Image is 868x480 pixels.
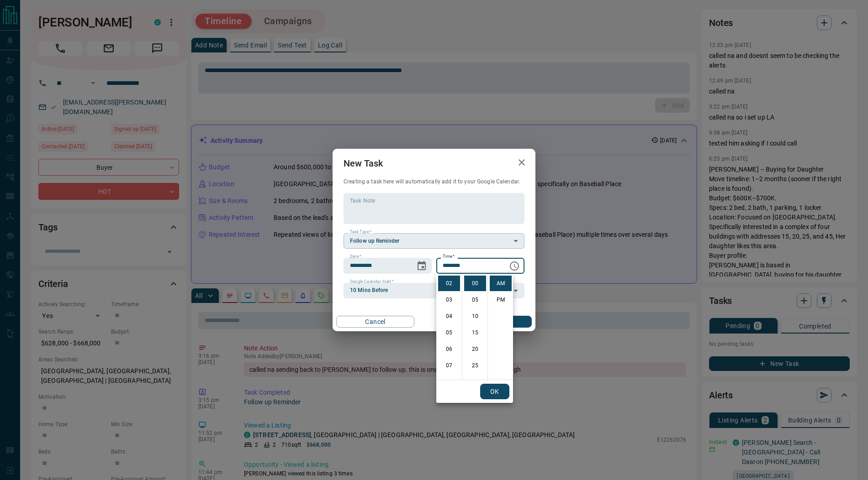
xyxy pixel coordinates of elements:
li: 4 hours [438,308,460,324]
li: PM [490,292,512,308]
p: Creating a task here will automatically add it to your Google Calendar. [344,178,524,186]
li: 10 minutes [464,308,486,324]
ul: Select minutes [462,274,487,380]
li: 7 hours [438,358,460,373]
button: Choose time, selected time is 2:00 AM [505,257,524,275]
label: Time [443,254,455,260]
div: Follow up Reminder [344,233,524,249]
label: Date [350,254,361,260]
label: Google Calendar Alert [350,279,394,285]
li: 2 hours [438,276,460,291]
li: 0 minutes [464,276,486,291]
ul: Select meridiem [487,274,513,380]
li: AM [490,276,512,291]
button: OK [480,384,509,399]
button: Cancel [336,316,414,328]
button: Choose date, selected date is Sep 16, 2025 [413,257,431,275]
label: Task Type [350,229,371,235]
li: 8 hours [438,374,460,390]
li: 3 hours [438,292,460,308]
li: 20 minutes [464,341,486,357]
li: 15 minutes [464,325,486,340]
h2: New Task [333,149,394,178]
li: 30 minutes [464,374,486,390]
ul: Select hours [436,274,462,380]
li: 6 hours [438,341,460,357]
li: 5 hours [438,325,460,340]
li: 25 minutes [464,358,486,373]
li: 5 minutes [464,292,486,308]
div: 10 Mins Before [344,283,524,298]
